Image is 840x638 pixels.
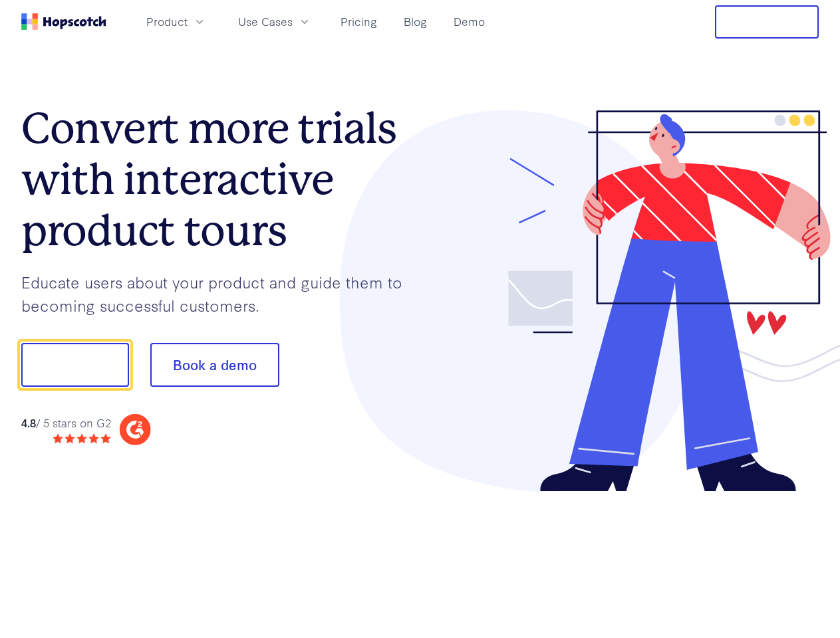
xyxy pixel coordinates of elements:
a: Blog [398,11,432,33]
button: Use Cases [230,11,319,33]
a: Home [21,13,106,30]
div: / 5 stars on G2 [21,415,111,431]
button: Product [138,11,214,33]
h1: Convert more trials with interactive product tours [21,103,420,256]
button: Free Trial [715,5,819,39]
span: Product [146,13,188,30]
button: Show me! [21,343,129,387]
button: Book a demo [150,343,279,387]
p: Educate users about your product and guide them to becoming successful customers. [21,270,420,316]
a: Pricing [335,11,382,33]
strong: 4.8 [21,415,36,430]
span: Use Cases [238,13,293,30]
a: Demo [448,11,490,33]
